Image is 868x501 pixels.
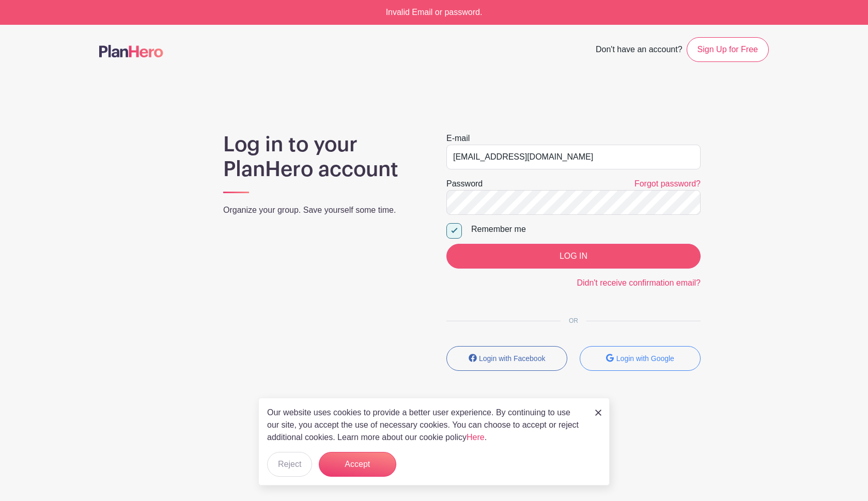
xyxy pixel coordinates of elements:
[446,145,701,169] input: e.g. julie@eventco.com
[580,346,701,371] button: Login with Google
[223,132,422,182] h1: Log in to your PlanHero account
[467,433,485,442] a: Here
[99,45,163,57] img: logo-507f7623f17ff9eddc593b1ce0a138ce2505c220e1c5a4e2b4648c50719b7d32.svg
[687,37,769,62] a: Sign Up for Free
[596,39,683,62] span: Don't have an account?
[223,204,422,216] p: Organize your group. Save yourself some time.
[595,410,601,416] img: close_button-5f87c8562297e5c2d7936805f587ecaba9071eb48480494691a3f1689db116b3.svg
[446,244,701,269] input: LOG IN
[561,317,586,324] span: OR
[634,179,701,188] a: Forgot password?
[616,354,674,363] small: Login with Google
[446,346,567,371] button: Login with Facebook
[267,406,584,444] p: Our website uses cookies to provide a better user experience. By continuing to use our site, you ...
[267,452,312,477] button: Reject
[471,223,701,236] div: Remember me
[446,132,470,145] label: E-mail
[479,354,545,363] small: Login with Facebook
[577,278,701,287] a: Didn't receive confirmation email?
[319,452,396,477] button: Accept
[446,178,483,190] label: Password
